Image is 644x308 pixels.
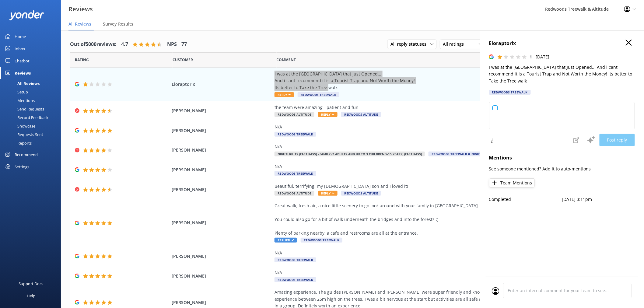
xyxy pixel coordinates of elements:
[275,163,551,170] div: N/A
[4,105,61,113] a: Send Requests
[275,250,551,256] div: N/A
[172,147,271,153] span: [PERSON_NAME]
[4,88,61,96] a: Setup
[390,41,430,47] span: All reply statuses
[277,57,296,63] span: Question
[4,88,28,96] div: Setup
[167,40,177,48] h4: NPS
[626,40,632,46] button: Close
[489,166,635,172] p: See someone mentioned? Add it to auto-mentions
[4,130,61,139] a: Requests Sent
[275,104,551,111] div: the team were amazing - patient and fun
[275,269,551,276] div: N/A
[489,64,635,84] p: I was at the [GEOGRAPHIC_DATA] that Just Opened... And i cant recommend it is a Tourist Trap and ...
[275,238,297,243] span: Replied
[15,43,25,55] div: Inbox
[4,105,44,113] div: Send Requests
[172,107,271,114] span: [PERSON_NAME]
[4,122,35,130] div: Showcase
[19,278,44,290] div: Support Docs
[172,166,271,173] span: [PERSON_NAME]
[443,41,467,47] span: All ratings
[172,219,271,226] span: [PERSON_NAME]
[489,40,635,47] h4: Eloraptorix
[429,152,495,156] span: Redwoods Treewalk & Nightlights
[301,238,342,243] span: Redwoods Treewalk
[172,273,271,279] span: [PERSON_NAME]
[15,67,31,79] div: Reviews
[489,90,531,95] div: Redwoods Treewalk
[27,290,35,302] div: Help
[4,113,61,122] a: Record Feedback
[489,178,535,187] button: Team Mentions
[15,55,30,67] div: Chatbot
[4,113,48,122] div: Record Feedback
[489,154,635,162] h4: Mentions
[275,191,314,196] span: Redwoods Altitude
[275,277,316,282] span: Redwoods Treewalk
[275,112,314,117] span: Redwoods Altitude
[4,96,35,105] div: Mentions
[4,96,61,105] a: Mentions
[530,54,532,60] span: 1
[172,253,271,260] span: [PERSON_NAME]
[341,112,381,117] span: Redwoods Altitude
[181,40,187,48] h4: 77
[275,257,316,262] span: Redwoods Treewalk
[4,139,32,147] div: Reports
[341,191,381,196] span: Redwoods Altitude
[121,40,128,48] h4: 4.7
[103,21,133,27] span: Survey Results
[172,81,271,88] span: Eloraptorix
[68,4,93,14] h3: Reviews
[4,130,43,139] div: Requests Sent
[318,191,338,196] span: Reply
[15,149,38,161] div: Recommend
[4,79,40,88] div: All Reviews
[75,57,89,63] span: Date
[275,124,551,130] div: N/A
[15,30,26,43] div: Home
[275,71,551,91] div: I was at the [GEOGRAPHIC_DATA] that Just Opened... And i cant recommend it is a Tourist Trap and ...
[275,183,551,190] div: Beautiful, terrifying, my [DEMOGRAPHIC_DATA] son and I loved it!
[492,287,499,295] img: user_profile.svg
[275,132,316,137] span: Redwoods Treewalk
[172,299,271,306] span: [PERSON_NAME]
[275,152,425,156] span: Nightlights (Fast Pass) - Family (2 Adults and up to 3 Children 5-15 years) (Fast Pass)
[562,196,635,203] p: [DATE] 3:11pm
[4,139,61,147] a: Reports
[275,92,294,97] span: Reply
[275,202,551,236] div: Great walk, fresh air, a nice little scenery to go look around with your family in [GEOGRAPHIC_DA...
[172,186,271,193] span: [PERSON_NAME]
[15,161,29,173] div: Settings
[9,10,44,20] img: yonder-white-logo.png
[275,143,551,150] div: N/A
[275,171,316,176] span: Redwoods Treewalk
[489,196,562,203] p: Completed
[173,57,193,63] span: Date
[68,21,91,27] span: All Reviews
[172,127,271,134] span: [PERSON_NAME]
[318,112,338,117] span: Reply
[4,122,61,130] a: Showcase
[70,40,117,48] h4: Out of 5000 reviews:
[298,92,339,97] span: Redwoods Treewalk
[536,54,550,60] p: [DATE]
[4,79,61,88] a: All Reviews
